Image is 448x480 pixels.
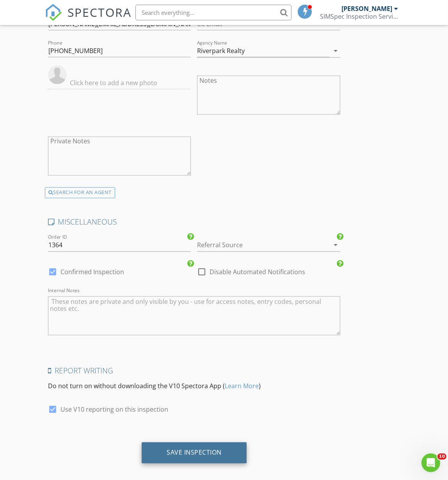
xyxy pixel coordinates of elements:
h4: MISCELLANEOUS [48,217,340,227]
i: arrow_drop_down [331,46,340,55]
span: 10 [437,453,446,460]
div: SEARCH FOR AN AGENT [45,187,115,198]
div: Save Inspection [167,449,222,457]
textarea: Internal Notes [48,296,340,335]
a: SPECTORA [45,11,132,27]
img: The Best Home Inspection Software - Spectora [45,4,62,21]
iframe: Intercom live chat [421,453,440,472]
div: [PERSON_NAME] [341,5,392,12]
div: SIMSpec Inspection Services [320,12,398,20]
textarea: Notes [197,76,340,115]
input: Click here to add a new photo [48,77,191,89]
label: Disable Automated Notifications [210,268,305,276]
p: Do not turn on without downloading the V10 Spectora App ( ) [48,382,340,391]
img: default-user-f0147aede5fd5fa78ca7ade42f37bd4542148d508eef1c3d3ea960f66861d68b.jpg [48,66,67,84]
i: arrow_drop_down [331,241,340,250]
label: Use V10 reporting on this inspection [60,406,168,414]
label: Confirmed Inspection [60,268,124,276]
input: Search everything... [135,5,292,20]
span: SPECTORA [68,4,132,20]
a: Learn More [225,382,259,391]
h4: Report Writing [48,366,340,376]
